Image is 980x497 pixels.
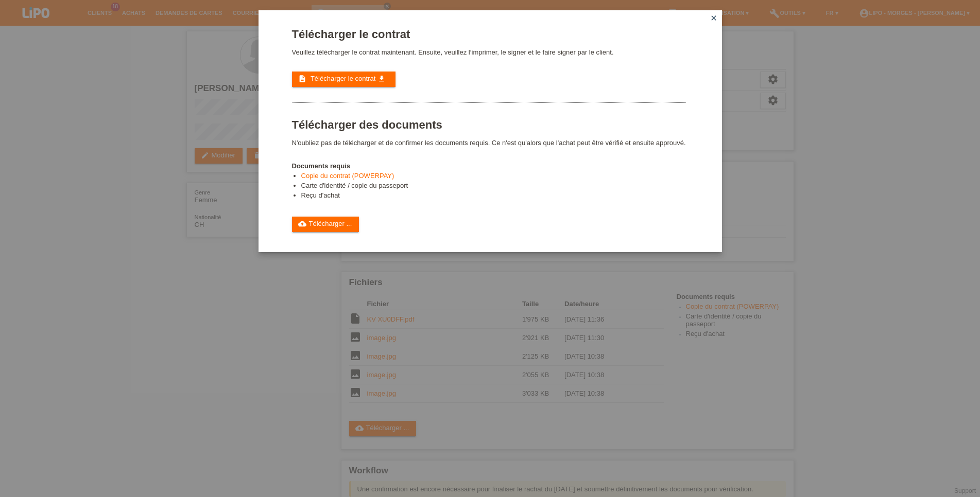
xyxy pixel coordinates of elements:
[292,217,359,232] a: cloud_uploadTélécharger ...
[377,75,386,83] i: get_app
[292,139,686,147] p: N'oubliez pas de télécharger et de confirmer les documents requis. Ce n'est qu'alors que l'achat ...
[292,162,686,170] h4: Documents requis
[292,48,686,56] p: Veuillez télécharger le contrat maintenant. Ensuite, veuillez l‘imprimer, le signer et le faire s...
[710,14,718,22] i: close
[292,28,686,41] h1: Télécharger le contrat
[311,75,375,82] span: Télécharger le contrat
[707,13,720,25] a: close
[292,118,686,131] h1: Télécharger des documents
[298,220,306,228] i: cloud_upload
[301,182,686,191] li: Carte d'identité / copie du passeport
[292,72,396,87] a: description Télécharger le contrat get_app
[298,75,306,83] i: description
[301,172,394,180] a: Copie du contrat (POWERPAY)
[301,191,686,201] li: Reçu d'achat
